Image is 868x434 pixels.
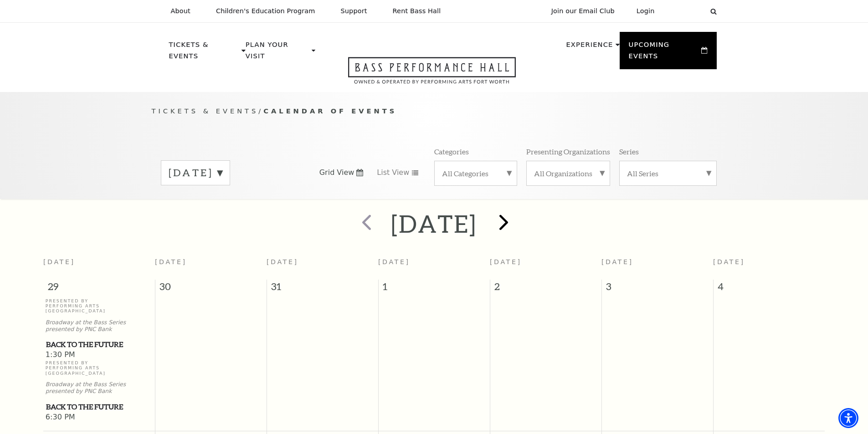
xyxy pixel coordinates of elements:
p: Rent Bass Hall [393,7,441,15]
p: Series [619,147,639,156]
span: [DATE] [601,258,633,266]
p: Categories [434,147,469,156]
span: 2 [490,280,601,298]
span: [DATE] [155,258,187,266]
span: 29 [43,280,155,298]
p: Presented By Performing Arts [GEOGRAPHIC_DATA] [46,298,153,314]
p: Plan Your Visit [246,39,309,67]
span: List View [377,168,409,178]
select: Select: [669,7,702,15]
p: About [171,7,190,15]
span: [DATE] [267,258,298,266]
p: / [152,106,717,117]
span: Grid View [319,168,354,178]
label: All Categories [442,168,509,178]
p: Broadway at the Bass Series presented by PNC Bank [46,319,153,333]
span: 30 [155,280,267,298]
a: Back to the Future [46,401,153,413]
p: Children's Education Program [216,7,315,15]
button: next [486,208,519,240]
p: Presented By Performing Arts [GEOGRAPHIC_DATA] [46,360,153,376]
h2: [DATE] [391,209,477,238]
span: [DATE] [43,258,75,266]
p: Broadway at the Bass Series presented by PNC Bank [46,381,153,395]
span: 6:30 PM [46,413,153,423]
span: [DATE] [713,258,745,266]
p: Presenting Organizations [526,147,610,156]
span: 31 [267,280,378,298]
span: 1:30 PM [46,350,153,360]
span: 1 [379,280,490,298]
label: All Organizations [534,168,602,178]
div: Accessibility Menu [838,408,858,428]
p: Experience [566,39,613,56]
p: Tickets & Events [169,39,240,67]
span: 3 [602,280,713,298]
span: Back to the Future [46,339,152,350]
span: [DATE] [378,258,410,266]
span: Back to the Future [46,401,152,413]
a: Back to the Future [46,339,153,350]
button: prev [349,208,382,240]
span: Calendar of Events [263,107,397,115]
label: All Series [627,168,709,178]
span: [DATE] [490,258,522,266]
p: Upcoming Events [629,39,699,67]
a: Open this option [315,57,549,92]
span: 4 [714,280,825,298]
span: Tickets & Events [152,107,259,115]
p: Support [341,7,367,15]
label: [DATE] [169,166,222,180]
